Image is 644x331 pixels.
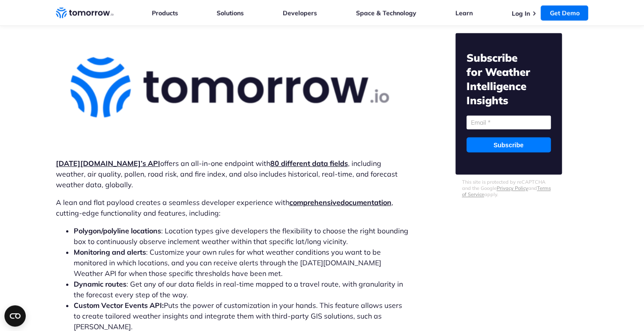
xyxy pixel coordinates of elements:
p: offers an all-in-one endpoint with , including weather, air quality, pollen, road risk, and fire ... [56,158,408,190]
a: comprehensive [289,198,340,207]
a: Space & Technology [356,9,416,17]
a: documentation [340,198,391,207]
strong: Dynamic routes [74,280,126,288]
a: Home link [56,6,114,20]
h2: Subscribe for Weather Intelligence Insights [466,51,551,108]
li: : Get any of our data fields in real-time mapped to a travel route, with granularity in the forec... [74,279,408,300]
input: Email * [466,116,551,130]
a: Log In [511,9,529,17]
p: This site is protected by reCAPTCHA and the Google and apply. [462,179,555,198]
strong: Monitoring and alerts [74,248,146,256]
a: Privacy Policy [497,185,528,192]
li: : Location types give developers the flexibility to choose the right bounding box to continuously... [74,225,408,247]
b: Custom Vector Events API: [74,301,164,310]
p: A lean and flat payload creates a seamless developer experience with , cutting-edge functionality... [56,197,408,218]
input: Subscribe [466,138,551,153]
button: Open CMP widget [4,305,26,327]
a: Products [152,9,178,17]
a: Get Demo [541,5,588,20]
a: Solutions [217,9,244,17]
a: Developers [283,9,317,17]
strong: Polygon/polyline locations [74,226,161,235]
li: : Customize your own rules for what weather conditions you want to be monitored in which location... [74,247,408,279]
a: 80 different data fields [270,159,348,168]
a: [DATE][DOMAIN_NAME]’s API [56,159,160,168]
a: Learn [455,9,473,17]
a: Terms of Service [462,185,551,198]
